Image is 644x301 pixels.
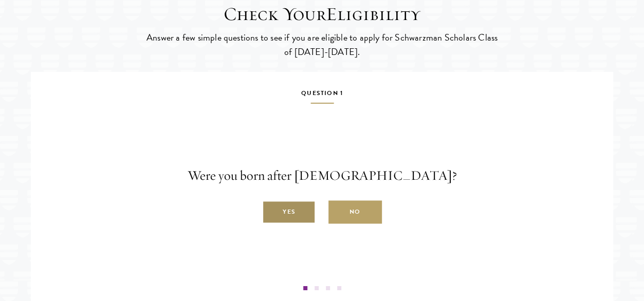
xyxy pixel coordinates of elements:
[39,166,605,185] p: Were you born after [DEMOGRAPHIC_DATA]?
[145,3,500,25] h2: Check Your Eligibility
[262,201,316,224] label: Yes
[145,30,500,59] p: Answer a few simple questions to see if you are eligible to apply for Schwarzman Scholars Class o...
[39,87,605,104] h5: Question 1
[328,201,382,224] label: No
